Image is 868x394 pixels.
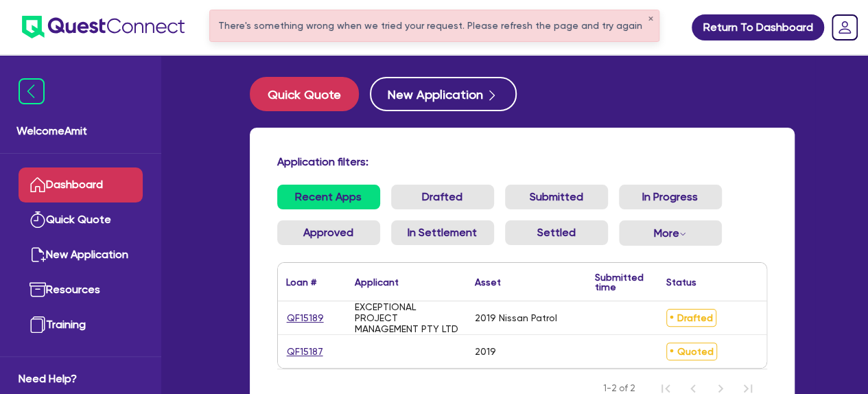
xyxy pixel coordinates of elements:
img: quest-connect-logo-blue [22,16,185,38]
a: QF15189 [286,310,325,326]
img: quick-quote [30,211,46,228]
a: QF15187 [286,344,324,360]
div: Loan # [286,277,316,287]
button: ✕ [648,16,653,23]
a: Training [19,308,143,343]
img: icon-menu-close [19,78,45,104]
span: Need Help? [19,371,143,387]
div: Applicant [355,277,399,287]
h4: Application filters: [277,155,767,168]
span: Welcome Amit [16,123,145,139]
a: Resources [19,273,143,308]
img: resources [30,281,46,298]
a: Submitted [505,185,608,209]
span: Quoted [666,343,717,360]
a: Recent Apps [277,185,380,209]
img: new-application [30,246,46,263]
div: 2019 [475,346,496,357]
div: Status [666,277,696,287]
a: Quick Quote [19,202,143,237]
a: Quick Quote [250,77,370,111]
a: Approved [277,220,380,245]
a: Dashboard [19,167,143,202]
button: New Application [370,77,517,111]
a: Settled [505,220,608,245]
a: Dropdown toggle [827,10,863,45]
a: In Settlement [391,220,494,245]
div: EXCEPTIONAL PROJECT MANAGEMENT PTY LTD [355,301,458,334]
a: In Progress [619,185,722,209]
div: 2019 Nissan Patrol [475,312,557,323]
div: Asset [475,277,501,287]
span: Drafted [666,309,716,327]
a: Drafted [391,185,494,209]
a: Return To Dashboard [692,14,824,40]
a: New Application [19,237,143,273]
button: Quick Quote [250,77,359,111]
div: Submitted time [595,273,644,292]
img: training [30,316,46,333]
div: There's something wrong when we tried your request. Please refresh the page and try again [210,10,659,41]
button: Dropdown toggle [619,220,722,246]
